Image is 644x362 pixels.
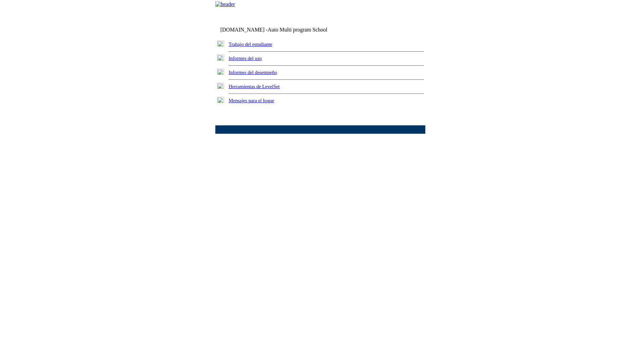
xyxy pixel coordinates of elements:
nobr: Auto Multi program School [268,27,327,33]
a: Informes del desempeño [229,70,277,75]
img: plus.gif [217,97,224,103]
img: header [215,1,235,7]
td: [DOMAIN_NAME] - [220,27,344,33]
a: Informes del uso [229,56,262,61]
img: plus.gif [217,69,224,75]
img: plus.gif [217,41,224,47]
img: plus.gif [217,55,224,61]
img: plus.gif [217,83,224,89]
a: Trabajo del estudiante [229,42,272,47]
a: Mensajes para el hogar [229,98,274,103]
a: Herramientas de LevelSet [229,84,280,89]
